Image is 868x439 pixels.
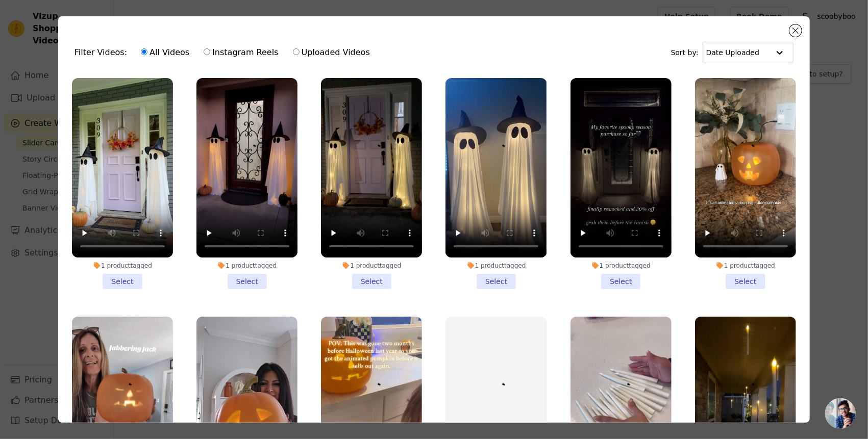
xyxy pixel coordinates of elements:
[445,262,547,270] div: 1 product tagged
[203,46,279,59] label: Instagram Reels
[671,42,794,63] div: Sort by:
[292,46,370,59] label: Uploaded Videos
[695,262,796,270] div: 1 product tagged
[825,398,856,429] div: Açık sohbet
[72,262,173,270] div: 1 product tagged
[75,41,376,64] div: Filter Videos:
[571,262,672,270] div: 1 product tagged
[196,262,297,270] div: 1 product tagged
[140,46,190,59] label: All Videos
[321,262,422,270] div: 1 product tagged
